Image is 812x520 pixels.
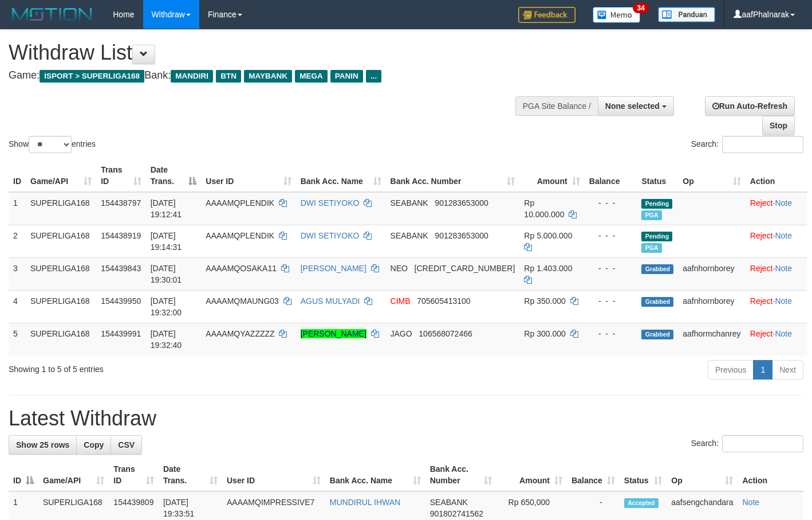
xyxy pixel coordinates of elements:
label: Search: [691,136,803,153]
a: Reject [750,329,773,338]
div: - - - [589,197,633,209]
span: Copy 705605413100 to clipboard [417,296,470,306]
span: 154439950 [101,296,141,306]
span: None selected [605,101,660,111]
th: ID [9,159,26,192]
a: DWI SETIYOKO [301,231,360,240]
a: DWI SETIYOKO [301,198,360,208]
a: Reject [750,264,773,273]
span: ISPORT > SUPERLIGA168 [40,70,144,83]
label: Show entries [9,136,96,153]
div: Showing 1 to 5 of 5 entries [9,359,330,375]
th: Trans ID: activate to sort column ascending [109,459,159,491]
td: · [746,257,807,290]
span: 34 [633,3,648,13]
span: 154438797 [101,198,141,208]
td: 3 [9,257,26,290]
span: [DATE] 19:32:00 [151,296,182,317]
span: NEO [391,264,408,273]
th: Bank Acc. Number: activate to sort column ascending [425,459,496,491]
a: Reject [750,296,773,306]
a: Note [775,198,792,208]
span: Pending [641,199,672,209]
a: Next [772,360,803,380]
span: Copy 5859459297291683 to clipboard [415,264,515,273]
a: 1 [753,360,772,380]
img: Feedback.jpg [518,7,576,23]
th: Action [738,459,803,491]
button: None selected [598,96,674,116]
th: Trans ID: activate to sort column ascending [96,159,146,192]
div: - - - [589,263,633,274]
td: 5 [9,323,26,355]
select: Showentries [29,136,72,153]
span: [DATE] 19:30:01 [151,264,182,284]
a: Note [742,498,759,507]
span: [DATE] 19:14:31 [151,231,182,252]
span: Rp 350.000 [524,296,565,306]
img: MOTION_logo.png [9,6,96,23]
h1: Withdraw List [9,41,530,64]
th: User ID: activate to sort column ascending [201,159,295,192]
span: Copy 901283653000 to clipboard [435,198,488,208]
th: Bank Acc. Number: activate to sort column ascending [386,159,520,192]
span: Grabbed [641,264,673,274]
td: aafnhornborey [678,257,746,290]
span: SEABANK [391,198,428,208]
span: AAAAMQPLENDIK [206,231,274,240]
a: Note [775,329,792,338]
span: Show 25 rows [16,440,69,449]
a: Reject [750,198,773,208]
div: - - - [589,230,633,241]
a: MUNDIRUL IHWAN [330,498,400,507]
span: BTN [216,70,241,83]
a: Note [775,264,792,273]
span: Rp 300.000 [524,329,565,338]
span: Accepted [624,498,659,508]
span: MAYBANK [244,70,292,83]
span: Grabbed [641,330,673,339]
th: Action [746,159,807,192]
a: Stop [762,116,795,135]
td: · [746,225,807,257]
img: panduan.png [658,7,715,22]
span: Copy [84,440,104,449]
th: Amount: activate to sort column ascending [519,159,584,192]
span: Marked by aafsengchandara [641,243,661,253]
a: Previous [708,360,754,380]
span: [DATE] 19:32:40 [151,329,182,350]
a: Note [775,231,792,240]
td: SUPERLIGA168 [26,257,96,290]
td: · [746,192,807,225]
h4: Game: Bank: [9,70,530,81]
span: Rp 10.000.000 [524,198,564,219]
th: Date Trans.: activate to sort column descending [146,159,202,192]
span: JAGO [391,329,412,338]
span: ... [366,70,381,83]
a: Copy [76,435,111,455]
div: - - - [589,328,633,339]
span: AAAAMQPLENDIK [206,198,274,208]
a: Reject [750,231,773,240]
span: MANDIRI [171,70,213,83]
a: Note [775,296,792,306]
div: PGA Site Balance / [515,96,598,116]
th: Status: activate to sort column ascending [620,459,667,491]
a: AGUS MULYADI [301,296,360,306]
span: Copy 106568072466 to clipboard [419,329,472,338]
span: CIMB [391,296,411,306]
span: Grabbed [641,297,673,307]
span: [DATE] 19:12:41 [151,198,182,219]
span: Marked by aafsengchandara [641,210,661,220]
h1: Latest Withdraw [9,407,803,430]
td: · [746,290,807,323]
th: User ID: activate to sort column ascending [222,459,325,491]
th: Op: activate to sort column ascending [678,159,746,192]
th: Game/API: activate to sort column ascending [38,459,109,491]
span: Pending [641,232,672,241]
th: Op: activate to sort column ascending [667,459,738,491]
td: aafhormchanrey [678,323,746,355]
th: ID: activate to sort column descending [9,459,38,491]
th: Balance: activate to sort column ascending [567,459,620,491]
span: PANIN [330,70,363,83]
